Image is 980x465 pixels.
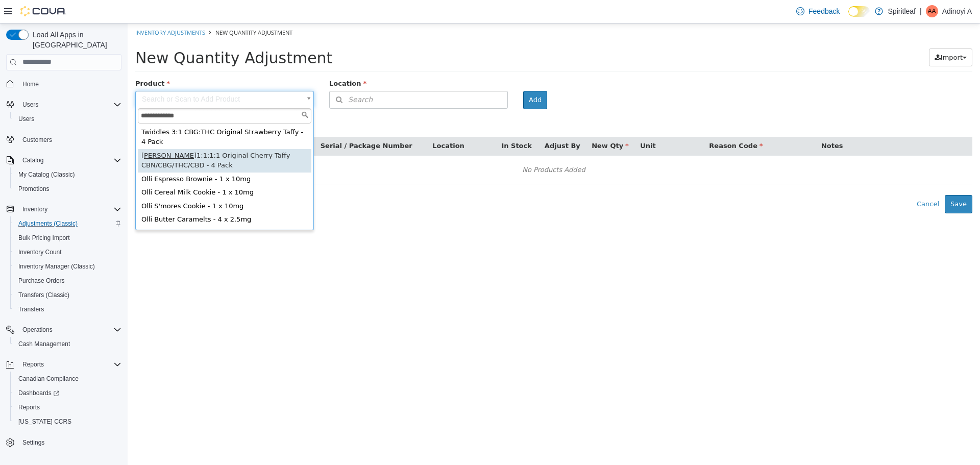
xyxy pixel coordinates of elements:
span: Reports [22,360,44,369]
p: Spiritleaf [888,5,916,17]
a: Transfers [14,303,48,315]
button: Reports [18,358,48,371]
span: Operations [22,326,53,334]
span: Transfers (Classic) [14,289,121,301]
div: Olli Cereal Milk Cookie - 1 x 10mg [10,162,184,176]
span: Reports [14,401,121,413]
span: Users [18,115,34,123]
div: Olli Espresso Brownie - 1 x 10mg [10,149,184,163]
span: AA [928,5,936,17]
button: Cash Management [10,337,126,351]
p: Adinoyi A [942,5,972,17]
span: Transfers (Classic) [18,291,69,299]
span: Transfers [18,305,44,313]
span: Inventory [22,205,47,213]
button: Transfers [10,302,126,316]
a: Customers [18,134,56,146]
button: [US_STATE] CCRS [10,414,126,429]
div: Olli Red Velvet Cookie - 1 x 10mg [10,203,184,217]
button: Transfers (Classic) [10,288,126,302]
span: Cash Management [18,340,70,348]
span: Reports [18,403,40,411]
button: Catalog [2,153,126,167]
a: Reports [14,401,44,413]
a: [US_STATE] CCRS [14,415,76,428]
button: Bulk Pricing Import [10,231,126,245]
button: Inventory Manager (Classic) [10,259,126,274]
img: Cova [20,6,66,16]
a: Bulk Pricing Import [14,232,74,244]
span: [PERSON_NAME] [14,128,69,136]
span: [US_STATE] CCRS [18,418,71,426]
a: Feedback [792,1,844,21]
button: Settings [2,435,126,450]
span: Purchase Orders [14,275,121,287]
a: Dashboards [10,386,126,400]
a: Cash Management [14,338,74,350]
span: Operations [18,324,121,336]
span: Catalog [18,154,121,166]
span: Washington CCRS [14,415,121,428]
span: Users [14,113,121,125]
a: Inventory Count [14,246,66,258]
a: Purchase Orders [14,275,69,287]
button: Inventory [2,202,126,216]
button: Promotions [10,182,126,196]
span: Inventory Count [14,246,121,258]
span: Users [18,99,121,111]
span: Users [22,101,38,109]
span: Settings [18,436,121,449]
span: Bulk Pricing Import [18,234,70,242]
button: Catalog [18,154,47,166]
span: Transfers [14,303,121,315]
button: My Catalog (Classic) [10,167,126,182]
span: Inventory [18,203,121,215]
a: My Catalog (Classic) [14,168,79,181]
button: Inventory Count [10,245,126,259]
div: 1:1:1:1 Original Cherry Taffy CBN/CBG/THC/CBD - 4 Pack [10,126,184,149]
span: My Catalog (Classic) [14,168,121,181]
button: Customers [2,132,126,147]
button: Operations [18,324,57,336]
input: Dark Mode [848,6,870,17]
span: Reports [18,358,121,371]
span: Purchase Orders [18,277,65,285]
span: Canadian Compliance [14,373,121,385]
button: Users [18,99,42,111]
button: Users [2,97,126,112]
span: Customers [18,133,121,146]
a: Canadian Compliance [14,373,83,385]
span: Load All Apps in [GEOGRAPHIC_DATA] [29,30,121,50]
a: Transfers (Classic) [14,289,73,301]
a: Settings [18,436,48,449]
span: Inventory Manager (Classic) [18,262,95,271]
button: Inventory [18,203,52,215]
button: Operations [2,323,126,337]
button: Canadian Compliance [10,372,126,386]
p: | [920,5,922,17]
button: Adjustments (Classic) [10,216,126,231]
span: Promotions [14,183,121,195]
button: Reports [10,400,126,414]
div: Adinoyi A [926,5,938,17]
span: Cash Management [14,338,121,350]
a: Dashboards [14,387,63,399]
span: My Catalog (Classic) [18,170,75,179]
span: Inventory Count [18,248,62,256]
div: Twiddles 3:1 CBG:THC Original Strawberry Taffy - 4 Pack [10,102,184,126]
span: Dashboards [18,389,59,397]
span: Dark Mode [848,17,849,17]
span: Home [22,80,39,88]
button: Reports [2,357,126,372]
a: Promotions [14,183,54,195]
span: Canadian Compliance [18,375,79,383]
span: Dashboards [14,387,121,399]
div: Olli Butter Caramelts - 4 x 2.5mg [10,189,184,203]
span: Promotions [18,185,50,193]
button: Users [10,112,126,126]
span: Customers [22,136,52,144]
a: Home [18,78,43,90]
span: Home [18,78,121,90]
span: Inventory Manager (Classic) [14,260,121,273]
a: Inventory Manager (Classic) [14,260,99,273]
